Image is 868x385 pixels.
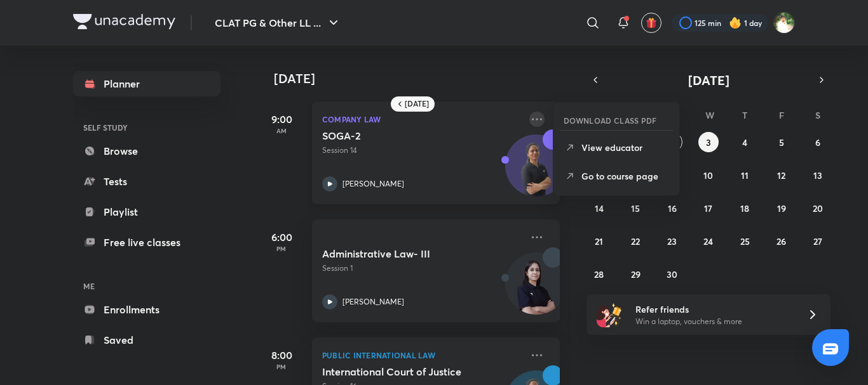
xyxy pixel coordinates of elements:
button: September 26, 2025 [771,231,792,251]
abbr: September 20, 2025 [813,202,823,214]
button: September 21, 2025 [589,231,609,251]
h6: DOWNLOAD CLASS PDF [564,115,657,126]
a: Playlist [73,199,220,225]
button: September 23, 2025 [662,231,682,251]
h6: [DATE] [405,99,429,109]
abbr: September 28, 2025 [594,268,604,280]
abbr: Saturday [815,109,820,121]
button: September 14, 2025 [589,198,609,218]
button: September 12, 2025 [771,165,792,185]
h6: ME [73,275,220,297]
abbr: September 5, 2025 [779,136,784,148]
abbr: September 17, 2025 [704,202,712,214]
abbr: September 3, 2025 [706,136,711,148]
button: September 29, 2025 [625,264,646,284]
p: AM [256,127,307,134]
a: Saved [73,327,220,353]
p: PM [256,363,307,370]
img: avatar [646,17,657,29]
img: Avatar [506,141,567,202]
h5: 9:00 [256,112,307,127]
abbr: Thursday [742,109,747,121]
p: [PERSON_NAME] [342,296,404,308]
p: Company Law [322,112,522,127]
button: September 18, 2025 [735,198,755,218]
button: September 13, 2025 [808,165,828,185]
button: September 6, 2025 [808,132,828,152]
button: September 28, 2025 [589,264,609,284]
h5: International Court of Justice [322,365,480,378]
h5: 6:00 [256,230,307,245]
button: September 16, 2025 [662,198,682,218]
a: Planner [73,71,220,96]
button: CLAT PG & Other LL ... [207,10,349,36]
abbr: Friday [779,109,784,121]
abbr: September 18, 2025 [740,202,749,214]
abbr: September 15, 2025 [631,202,640,214]
abbr: September 22, 2025 [631,235,640,247]
p: Go to course page [581,169,669,183]
button: September 19, 2025 [771,198,792,218]
abbr: September 30, 2025 [667,268,677,280]
p: Session 14 [322,145,522,156]
img: Company Logo [73,14,175,29]
h5: Administrative Law- III [322,247,480,260]
abbr: September 12, 2025 [777,169,785,181]
p: Public International Law [322,348,522,363]
abbr: September 24, 2025 [703,235,713,247]
a: Free live classes [73,230,220,255]
h4: [DATE] [274,71,573,86]
p: [PERSON_NAME] [342,178,404,190]
img: streak [729,16,742,29]
button: September 27, 2025 [808,231,828,251]
button: September 10, 2025 [698,165,719,185]
abbr: September 4, 2025 [742,136,747,148]
abbr: September 11, 2025 [741,169,749,181]
abbr: September 29, 2025 [631,268,641,280]
button: September 3, 2025 [698,132,719,152]
p: Win a laptop, vouchers & more [635,316,792,327]
abbr: September 14, 2025 [595,202,604,214]
button: September 17, 2025 [698,198,719,218]
h5: 8:00 [256,348,307,363]
button: avatar [641,13,661,33]
button: September 4, 2025 [735,132,755,152]
button: September 24, 2025 [698,231,719,251]
a: Browse [73,138,220,164]
button: [DATE] [604,71,813,89]
button: September 20, 2025 [808,198,828,218]
h6: SELF STUDY [73,117,220,138]
img: Avatar [506,259,567,320]
abbr: September 6, 2025 [815,136,820,148]
button: September 25, 2025 [735,231,755,251]
abbr: Wednesday [705,109,714,121]
a: Tests [73,169,220,194]
p: PM [256,245,307,252]
abbr: September 27, 2025 [813,235,822,247]
p: Session 1 [322,263,522,274]
h5: SOGA-2 [322,129,480,142]
abbr: September 23, 2025 [667,235,677,247]
button: September 30, 2025 [662,264,682,284]
p: View educator [581,141,669,154]
abbr: September 25, 2025 [740,235,750,247]
button: September 15, 2025 [625,198,646,218]
abbr: September 19, 2025 [777,202,786,214]
img: Harshal Jadhao [773,12,795,34]
abbr: September 21, 2025 [595,235,603,247]
abbr: September 26, 2025 [776,235,786,247]
button: September 5, 2025 [771,132,792,152]
abbr: September 13, 2025 [813,169,822,181]
a: Enrollments [73,297,220,322]
abbr: September 16, 2025 [668,202,677,214]
img: referral [597,302,622,327]
h6: Refer friends [635,303,792,316]
span: [DATE] [688,72,729,89]
abbr: September 10, 2025 [703,169,713,181]
button: September 22, 2025 [625,231,646,251]
button: September 11, 2025 [735,165,755,185]
a: Company Logo [73,14,175,32]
